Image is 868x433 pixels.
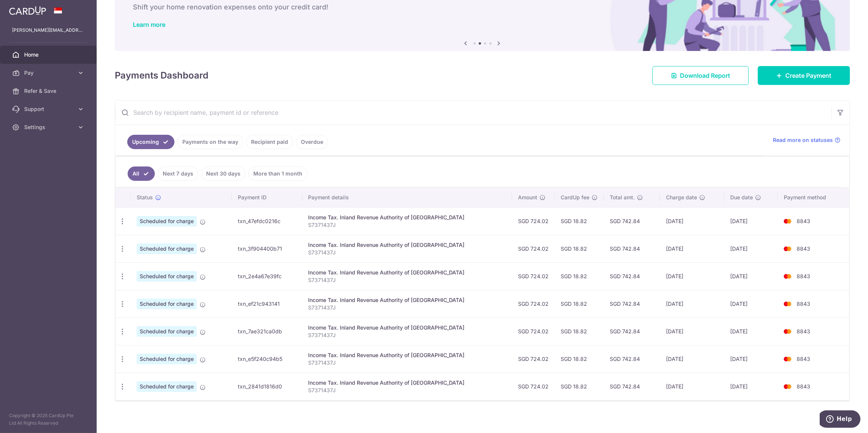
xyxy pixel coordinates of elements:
[780,244,795,253] img: Bank Card
[308,241,506,249] div: Income Tax. Inland Revenue Authority of [GEOGRAPHIC_DATA]
[555,373,604,400] td: SGD 18.82
[308,331,506,339] p: S7371437J
[680,71,730,80] span: Download Report
[308,379,506,387] div: Income Tax. Inland Revenue Authority of [GEOGRAPHIC_DATA]
[724,262,778,290] td: [DATE]
[308,351,506,359] div: Income Tax. Inland Revenue Authority of [GEOGRAPHIC_DATA]
[246,135,293,149] a: Recipient paid
[660,345,724,373] td: [DATE]
[666,194,697,201] span: Charge date
[308,296,506,304] div: Income Tax. Inland Revenue Authority of [GEOGRAPHIC_DATA]
[780,272,795,281] img: Bank Card
[137,354,197,364] span: Scheduled for charge
[730,194,753,201] span: Due date
[780,382,795,391] img: Bank Card
[128,166,155,181] a: All
[604,317,660,345] td: SGD 742.84
[660,207,724,235] td: [DATE]
[604,262,660,290] td: SGD 742.84
[785,71,831,80] span: Create Payment
[177,135,243,149] a: Payments on the way
[232,345,302,373] td: txn_e5f240c94b5
[308,304,506,311] p: S7371437J
[232,317,302,345] td: txn_7ae321ca0db
[512,290,555,317] td: SGD 724.02
[604,290,660,317] td: SGD 742.84
[512,262,555,290] td: SGD 724.02
[137,326,197,337] span: Scheduled for charge
[797,273,810,279] span: 8843
[724,235,778,262] td: [DATE]
[724,373,778,400] td: [DATE]
[232,290,302,317] td: txn_ef21c943141
[308,269,506,276] div: Income Tax. Inland Revenue Authority of [GEOGRAPHIC_DATA]
[797,218,810,224] span: 8843
[555,345,604,373] td: SGD 18.82
[24,87,74,95] span: Refer & Save
[820,410,860,429] iframe: Opens a widget where you can find more information
[797,300,810,307] span: 8843
[610,194,635,201] span: Total amt.
[660,262,724,290] td: [DATE]
[660,290,724,317] td: [DATE]
[308,276,506,284] p: S7371437J
[512,373,555,400] td: SGD 724.02
[232,373,302,400] td: txn_2841d1816d0
[308,214,506,221] div: Income Tax. Inland Revenue Authority of [GEOGRAPHIC_DATA]
[24,51,74,59] span: Home
[248,166,307,181] a: More than 1 month
[24,105,74,113] span: Support
[797,383,810,390] span: 8843
[127,135,174,149] a: Upcoming
[797,245,810,252] span: 8843
[604,373,660,400] td: SGD 742.84
[137,271,197,282] span: Scheduled for charge
[158,166,198,181] a: Next 7 days
[604,207,660,235] td: SGD 742.84
[724,290,778,317] td: [DATE]
[660,235,724,262] td: [DATE]
[780,299,795,308] img: Bank Card
[308,249,506,256] p: S7371437J
[758,66,850,85] a: Create Payment
[797,356,810,362] span: 8843
[512,345,555,373] td: SGD 724.02
[232,207,302,235] td: txn_47efdc0216c
[115,69,208,82] h4: Payments Dashboard
[555,262,604,290] td: SGD 18.82
[12,26,85,34] p: [PERSON_NAME][EMAIL_ADDRESS][DOMAIN_NAME]
[512,317,555,345] td: SGD 724.02
[555,235,604,262] td: SGD 18.82
[660,317,724,345] td: [DATE]
[137,216,197,227] span: Scheduled for charge
[24,69,74,77] span: Pay
[308,221,506,229] p: S7371437J
[724,317,778,345] td: [DATE]
[780,354,795,364] img: Bank Card
[773,136,833,144] span: Read more on statuses
[652,66,749,85] a: Download Report
[232,235,302,262] td: txn_3f904400b71
[232,262,302,290] td: txn_2e4a67e39fc
[724,345,778,373] td: [DATE]
[232,188,302,207] th: Payment ID
[115,100,831,125] input: Search by recipient name, payment id or reference
[296,135,328,149] a: Overdue
[555,317,604,345] td: SGD 18.82
[724,207,778,235] td: [DATE]
[137,194,153,201] span: Status
[604,235,660,262] td: SGD 742.84
[133,3,832,12] h6: Shift your home renovation expenses onto your credit card!
[780,327,795,336] img: Bank Card
[24,123,74,131] span: Settings
[555,290,604,317] td: SGD 18.82
[308,359,506,367] p: S7371437J
[201,166,245,181] a: Next 30 days
[512,235,555,262] td: SGD 724.02
[302,188,512,207] th: Payment details
[308,324,506,331] div: Income Tax. Inland Revenue Authority of [GEOGRAPHIC_DATA]
[778,188,849,207] th: Payment method
[137,299,197,309] span: Scheduled for charge
[133,21,165,28] a: Learn more
[660,373,724,400] td: [DATE]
